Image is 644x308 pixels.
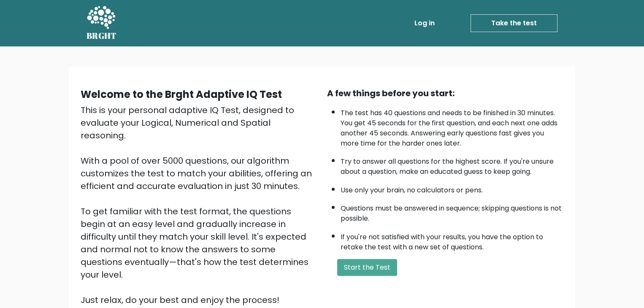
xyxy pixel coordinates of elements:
a: Log in [411,15,438,32]
a: Take the test [471,14,557,32]
b: Welcome to the Brght Adaptive IQ Test [81,87,282,101]
li: If you're not satisfied with your results, you have the option to retake the test with a new set ... [341,228,563,252]
div: This is your personal adaptive IQ Test, designed to evaluate your Logical, Numerical and Spatial ... [81,104,317,306]
button: Start the Test [337,259,397,276]
li: The test has 40 questions and needs to be finished in 30 minutes. You get 45 seconds for the firs... [341,104,563,149]
a: BRGHT [87,3,117,43]
h5: BRGHT [87,31,117,41]
li: Try to answer all questions for the highest score. If you're unsure about a question, make an edu... [341,152,563,177]
div: A few things before you start: [327,87,563,100]
li: Use only your brain, no calculators or pens. [341,181,563,195]
li: Questions must be answered in sequence; skipping questions is not possible. [341,199,563,224]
